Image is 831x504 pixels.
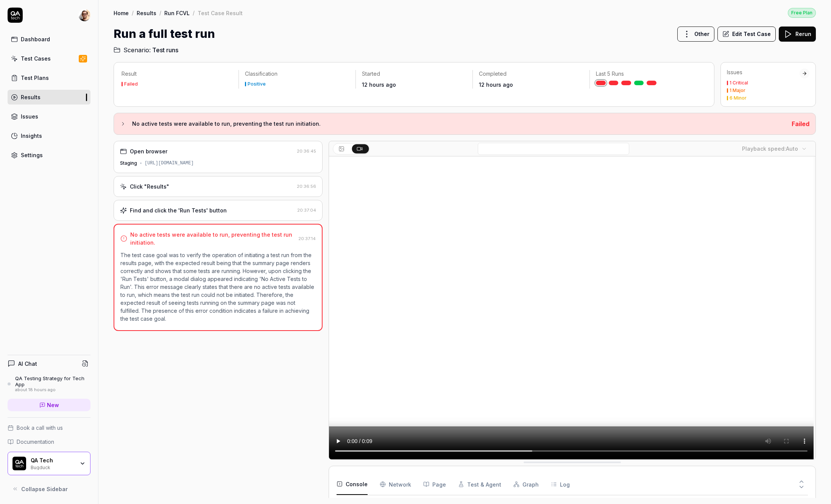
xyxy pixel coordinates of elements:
[18,360,37,368] h4: AI Chat
[15,375,90,388] div: QA Testing Strategy for Tech App
[730,88,745,93] div: 1 Major
[114,9,129,17] a: Home
[114,25,215,42] h1: Run a full test run
[596,70,700,78] p: Last 5 Runs
[21,74,49,82] div: Test Plans
[124,82,138,86] div: Failed
[8,438,90,446] a: Documentation
[8,70,90,85] a: Test Plans
[423,474,446,495] button: Page
[8,32,90,47] a: Dashboard
[8,424,90,432] a: Book a call with us
[152,45,178,55] span: Test runs
[8,128,90,143] a: Insights
[120,160,137,167] div: Staging
[21,112,38,120] div: Issues
[21,35,50,43] div: Dashboard
[122,45,151,55] span: Scenario:
[8,399,90,411] a: New
[159,9,161,17] div: /
[479,81,513,88] time: 12 hours ago
[114,45,178,55] a: Scenario:Test runs
[8,481,90,496] button: Collapse Sidebar
[145,160,194,167] div: [URL][DOMAIN_NAME]
[17,438,54,446] span: Documentation
[8,375,90,393] a: QA Testing Strategy for Tech Appabout 18 hours ago
[297,208,316,213] time: 20:37:04
[458,474,501,495] button: Test & Agent
[78,9,90,21] img: 704fe57e-bae9-4a0d-8bcb-c4203d9f0bb2.jpeg
[248,82,266,86] div: Positive
[245,70,349,78] p: Classification
[479,70,583,78] p: Completed
[198,9,243,17] div: Test Case Result
[21,55,51,62] div: Test Cases
[8,452,90,475] button: QA Tech LogoQA TechBugduck
[727,69,800,76] div: Issues
[137,9,156,17] a: Results
[298,236,316,241] time: 20:37:14
[297,148,316,154] time: 20:36:45
[792,120,809,128] span: Failed
[677,27,714,42] button: Other
[730,81,748,85] div: 1 Critical
[17,424,63,432] span: Book a call with us
[513,474,539,495] button: Graph
[31,457,75,464] div: QA Tech
[130,183,169,190] div: Click "Results"
[47,401,59,409] span: New
[8,148,90,162] a: Settings
[788,8,816,18] a: Free Plan
[8,90,90,105] a: Results
[742,145,798,153] div: Playback speed:
[362,81,396,88] time: 12 hours ago
[120,251,316,323] p: The test case goal was to verify the operation of initiating a test run from the results page, wi...
[132,119,786,128] h3: No active tests were available to run, preventing the test run initiation.
[15,387,90,393] div: about 18 hours ago
[130,147,167,155] div: Open browser
[8,109,90,124] a: Issues
[120,119,786,128] button: No active tests were available to run, preventing the test run initiation.
[337,474,368,495] button: Console
[717,27,776,42] button: Edit Test Case
[8,51,90,66] a: Test Cases
[779,27,816,42] button: Rerun
[193,9,195,17] div: /
[21,151,43,159] div: Settings
[551,474,570,495] button: Log
[21,93,41,101] div: Results
[730,96,747,100] div: 6 Minor
[122,70,232,78] p: Result
[362,70,466,78] p: Started
[31,464,75,470] div: Bugduck
[297,184,316,189] time: 20:36:56
[130,231,295,247] div: No active tests were available to run, preventing the test run initiation.
[12,457,26,470] img: QA Tech Logo
[132,9,134,17] div: /
[21,485,68,493] span: Collapse Sidebar
[130,206,227,214] div: Find and click the 'Run Tests' button
[164,9,190,17] a: Run FCVL
[380,474,411,495] button: Network
[21,132,42,140] div: Insights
